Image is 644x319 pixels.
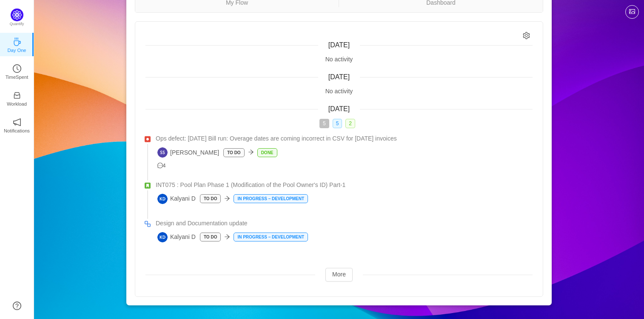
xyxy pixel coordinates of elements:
[157,163,166,169] span: 4
[156,181,345,190] span: INT075 : Pool Plan Phase 1 (Modification of the Pool Owner's ID) Part-1
[319,119,329,128] span: 5
[10,21,24,27] p: Quantify
[13,67,21,75] a: icon: clock-circleTimeSpent
[625,5,639,19] button: icon: picture
[345,119,355,128] span: 2
[258,149,277,157] p: Done
[224,195,230,201] i: icon: arrow-right
[157,232,168,242] img: KD
[145,55,533,64] div: No activity
[11,9,23,21] img: Quantify
[6,73,28,81] p: TimeSpent
[13,64,21,73] i: icon: clock-circle
[156,134,397,143] span: Ops defect: [DATE] Bill run: Overage dates are coming incorrect in CSV for [DATE] invoices
[156,134,533,143] a: Ops defect: [DATE] Bill run: Overage dates are coming incorrect in CSV for [DATE] invoices
[13,40,21,49] a: icon: coffeeDay One
[157,194,168,204] img: KD
[13,302,21,310] a: icon: question-circle
[157,232,196,242] span: Kalyani D
[224,234,230,240] i: icon: arrow-right
[7,100,27,108] p: Workload
[234,195,308,203] p: In Progress – Development
[523,32,530,39] i: icon: setting
[157,147,219,158] span: [PERSON_NAME]
[13,94,21,102] a: icon: inboxWorkload
[145,87,533,96] div: No activity
[156,181,533,190] a: INT075 : Pool Plan Phase 1 (Modification of the Pool Owner's ID) Part-1
[328,73,350,80] span: [DATE]
[156,219,533,228] a: Design and Documentation update
[13,118,21,126] i: icon: notification
[200,195,220,203] p: To Do
[248,149,254,155] i: icon: arrow-right
[328,41,350,49] span: [DATE]
[333,119,342,128] span: 5
[13,121,21,129] a: icon: notificationNotifications
[200,233,220,241] p: To Do
[13,91,21,100] i: icon: inbox
[156,219,248,228] span: Design and Documentation update
[328,105,350,112] span: [DATE]
[224,149,244,157] p: To Do
[157,163,163,168] i: icon: message
[234,233,308,241] p: In Progress – Development
[4,127,30,135] p: Notifications
[13,37,21,46] i: icon: coffee
[157,194,196,204] span: Kalyani D
[325,268,353,282] button: More
[7,46,26,54] p: Day One
[157,147,168,158] img: SS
